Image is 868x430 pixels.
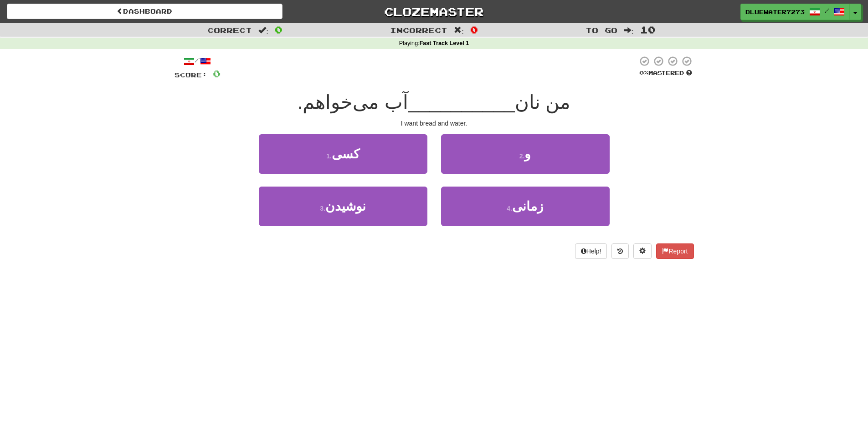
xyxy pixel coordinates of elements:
[745,8,805,16] span: BlueWater7273
[825,7,829,14] span: /
[175,71,207,79] span: Score:
[259,134,427,174] button: 1.کسی
[515,91,571,113] span: من نان
[624,26,634,34] span: :
[575,243,607,259] button: Help!
[325,199,366,213] span: نوشیدن
[207,25,252,35] span: Correct
[586,25,617,35] span: To go
[441,134,610,174] button: 2.و
[507,205,512,212] small: 4 .
[420,40,469,46] strong: Fast Track Level 1
[258,26,268,34] span: :
[7,4,282,19] a: Dashboard
[470,24,478,35] span: 0
[213,68,221,79] span: 0
[298,91,408,113] span: آب می‌خواهم.
[326,152,332,160] small: 1 .
[441,187,610,226] button: 4.زمانی
[640,24,656,35] span: 10
[740,4,850,20] a: BlueWater7273 /
[524,147,531,161] span: و
[332,147,360,161] span: کسی
[175,119,694,128] div: I want bread and water.
[639,69,648,76] span: 0 %
[611,243,629,259] button: Round history (alt+y)
[637,69,694,77] div: Mastered
[390,25,447,35] span: Incorrect
[259,187,427,226] button: 3.نوشیدن
[454,26,464,34] span: :
[408,91,515,113] span: __________
[275,24,282,35] span: 0
[656,243,693,259] button: Report
[320,205,325,212] small: 3 .
[296,4,572,20] a: Clozemaster
[519,152,525,160] small: 2 .
[175,56,221,67] div: /
[512,199,544,213] span: زمانی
